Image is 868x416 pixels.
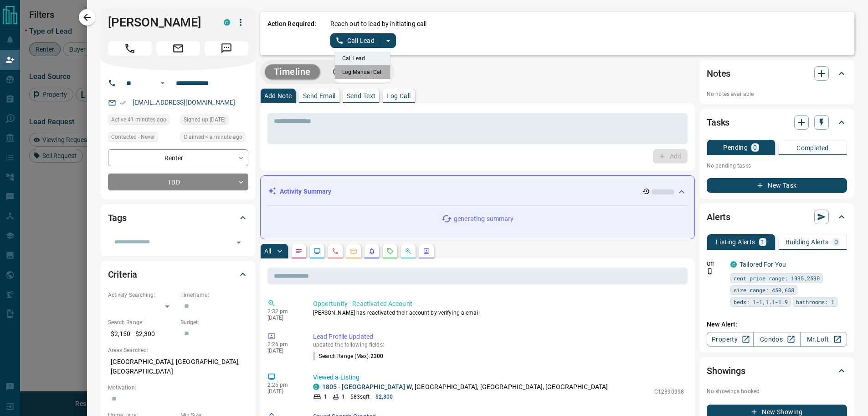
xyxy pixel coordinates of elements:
h2: Showings [707,363,745,378]
div: Activity Summary [268,183,688,200]
p: Activity Summary [280,187,332,196]
p: Motivation: [108,384,248,392]
p: , [GEOGRAPHIC_DATA], [GEOGRAPHIC_DATA], [GEOGRAPHIC_DATA] [322,382,608,392]
p: Pending [723,144,748,151]
a: Tailored For You [740,261,786,268]
p: Search Range (Max) : [313,352,384,360]
span: Signed up [DATE] [184,115,226,124]
p: Actively Searching: [108,291,176,299]
p: $2,300 [375,393,393,401]
svg: Opportunities [405,247,412,255]
span: Contacted - Never [111,132,155,142]
svg: Lead Browsing Activity [313,247,321,255]
p: Log Call [386,93,411,99]
svg: Agent Actions [423,247,430,255]
button: Call Lead [330,33,381,48]
a: Property [707,332,754,347]
span: 2300 [370,353,383,359]
p: Areas Searched: [108,346,248,354]
p: updated the following fields: [313,342,684,348]
svg: Email Verified [120,100,126,106]
p: No notes available [707,90,847,98]
span: Message [205,41,248,56]
a: Condos [753,332,800,347]
button: New Task [707,178,847,193]
div: Tasks [707,111,847,133]
p: [DATE] [267,315,299,321]
p: 2:32 pm [267,308,299,315]
h2: Alerts [707,210,730,224]
button: Campaigns [324,64,390,79]
span: Claimed < a minute ago [184,132,242,142]
p: 1 [761,239,765,245]
div: Notes [707,63,847,84]
h2: Criteria [108,267,138,282]
span: beds: 1-1,1.1-1.9 [734,297,788,306]
button: Open [157,78,168,89]
a: [EMAIL_ADDRESS][DOMAIN_NAME] [133,99,236,106]
p: Search Range: [108,318,176,326]
p: Budget: [180,318,248,326]
p: All [264,248,272,254]
h1: [PERSON_NAME] [108,15,210,30]
div: Fri Sep 12 2025 [180,115,248,127]
p: $2,150 - $2,300 [108,326,176,342]
p: Action Required: [267,19,317,48]
span: rent price range: 1935,2530 [734,274,820,283]
p: 1 [342,393,345,401]
p: New Alert: [707,320,847,329]
p: [DATE] [267,348,299,354]
p: No pending tasks [707,159,847,173]
p: Opportunity - Reactivated Account [313,299,684,309]
p: [DATE] [267,388,299,395]
p: Building Alerts [786,239,829,245]
p: 2:26 pm [267,341,299,348]
p: Add Note [264,93,292,99]
svg: Listing Alerts [368,247,375,255]
p: Send Email [303,93,336,99]
div: condos.ca [224,19,230,26]
div: Renter [108,149,248,166]
p: 0 [753,144,757,151]
p: 0 [834,239,838,245]
div: Criteria [108,263,248,285]
h2: Notes [707,66,730,81]
p: Viewed a Listing [313,373,684,382]
div: Sun Sep 14 2025 [180,132,248,145]
a: Mr.Loft [800,332,847,347]
div: condos.ca [313,384,319,390]
span: Call [108,41,152,56]
span: Active 41 minutes ago [111,115,166,124]
li: Log Manual Call [335,65,390,79]
span: size range: 450,658 [734,285,794,295]
h2: Tasks [707,115,729,130]
svg: Notes [295,247,303,255]
p: Timeframe: [180,291,248,299]
p: Send Text [347,93,376,99]
p: Completed [796,145,829,151]
button: Timeline [265,64,320,79]
span: bathrooms: 1 [796,297,834,306]
span: Email [156,41,200,56]
div: TBD [108,174,248,190]
p: Lead Profile Updated [313,332,684,342]
p: [GEOGRAPHIC_DATA], [GEOGRAPHIC_DATA], [GEOGRAPHIC_DATA] [108,354,248,379]
p: Off [707,260,725,268]
p: No showings booked [707,387,847,395]
li: Call Lead [335,52,390,65]
p: 583 sqft [350,393,370,401]
div: Tags [108,207,248,229]
p: Listing Alerts [716,239,755,245]
div: Showings [707,360,847,382]
div: Alerts [707,206,847,228]
p: C12390998 [654,388,684,396]
svg: Calls [332,247,339,255]
div: condos.ca [730,261,737,268]
svg: Push Notification Only [707,268,713,274]
div: split button [330,33,396,48]
p: 1 [324,393,327,401]
p: Reach out to lead by initiating call [330,19,427,29]
h2: Tags [108,211,127,225]
a: 1805 - [GEOGRAPHIC_DATA] W [322,383,412,390]
div: Sun Sep 14 2025 [108,115,176,127]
